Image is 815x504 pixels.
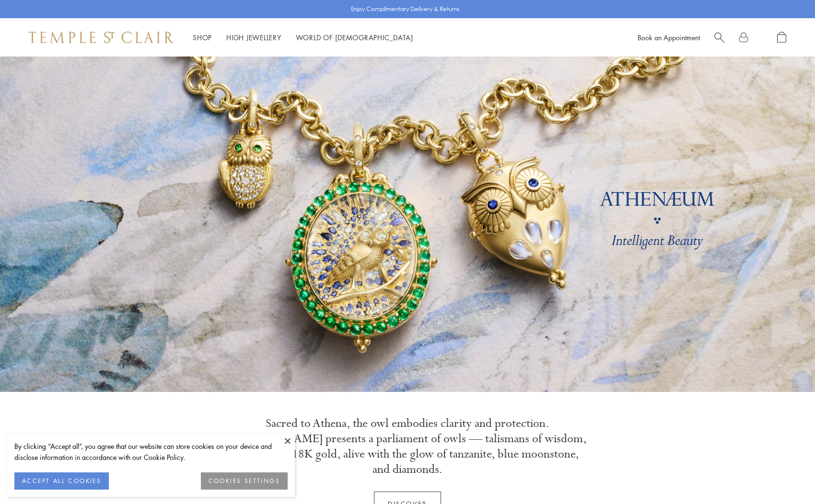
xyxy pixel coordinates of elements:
nav: Main navigation [193,32,413,44]
img: Temple St. Clair [29,32,174,43]
button: ACCEPT ALL COOKIES [14,472,109,490]
a: Search [714,32,724,44]
button: COOKIES SETTINGS [201,472,288,490]
div: By clicking “Accept all”, you agree that our website can store cookies on your device and disclos... [14,441,288,463]
p: Sacred to Athena, the owl embodies clarity and protection. [PERSON_NAME] presents a parliament of... [228,416,587,477]
a: World of [DEMOGRAPHIC_DATA]World of [DEMOGRAPHIC_DATA] [296,33,413,42]
a: Book an Appointment [638,33,700,42]
a: Open Shopping Bag [777,32,786,44]
p: Enjoy Complimentary Delivery & Returns [351,4,460,14]
a: ShopShop [193,33,212,42]
a: High JewelleryHigh Jewellery [226,33,281,42]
